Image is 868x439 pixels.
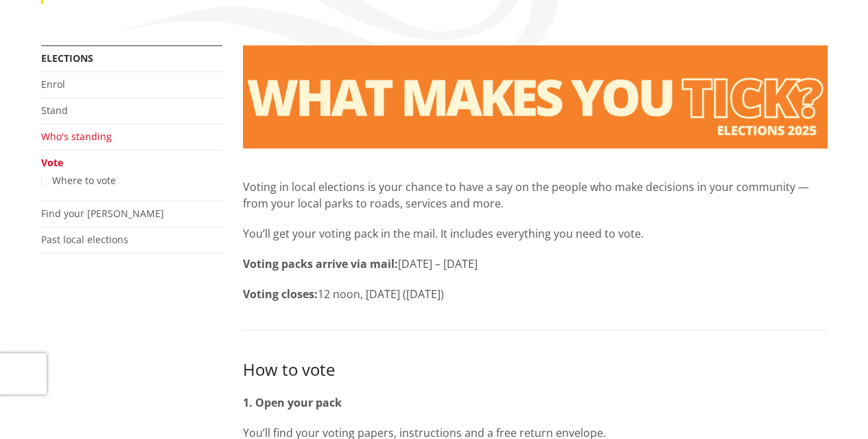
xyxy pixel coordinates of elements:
p: Voting in local elections is your chance to have a say on the people who make decisions in your c... [243,179,828,212]
strong: 1. Open your pack [243,395,342,410]
h3: How to vote [243,358,828,381]
span: 12 noon, [DATE] ([DATE]) [318,286,444,302]
img: Vote banner [243,45,828,148]
p: [DATE] – [DATE] [243,256,828,272]
a: Vote [41,156,63,169]
a: Past local elections [41,233,128,246]
a: Enrol [41,78,65,91]
a: Stand [41,104,68,117]
a: Elections [41,52,93,65]
iframe: Messenger Launcher [805,381,854,431]
p: You’ll get your voting pack in the mail. It includes everything you need to vote. [243,225,828,242]
a: Where to vote [52,174,116,187]
a: Who's standing [41,130,112,143]
a: Find your [PERSON_NAME] [41,207,164,220]
strong: Voting closes: [243,286,318,302]
strong: Voting packs arrive via mail: [243,256,398,271]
